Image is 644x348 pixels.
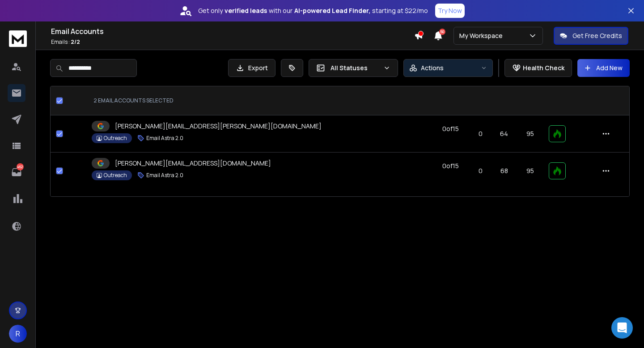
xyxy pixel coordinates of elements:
div: Open Intercom Messenger [611,317,633,339]
button: Try Now [435,4,465,18]
strong: verified leads [225,6,267,15]
button: Export [228,59,275,77]
p: Actions [421,64,444,72]
p: Get only with our starting at $22/mo [198,6,428,15]
p: Outreach [104,172,127,179]
span: 2 / 2 [71,38,80,46]
p: All Statuses [330,64,380,72]
p: 0 [475,129,486,138]
button: Add New [577,59,630,77]
a: 462 [8,163,25,181]
td: 68 [491,153,517,190]
button: R [9,325,27,343]
button: Get Free Credits [554,27,628,45]
td: 64 [491,115,517,153]
p: 0 [475,166,486,175]
button: Health Check [504,59,572,77]
h1: Email Accounts [51,26,414,37]
strong: AI-powered Lead Finder, [294,6,370,15]
p: 462 [17,163,24,170]
td: 95 [517,115,543,153]
p: [PERSON_NAME][EMAIL_ADDRESS][PERSON_NAME][DOMAIN_NAME] [115,122,322,131]
img: logo [9,30,27,47]
td: 95 [517,153,543,190]
p: Try Now [438,6,462,15]
p: Emails : [51,38,414,46]
div: 0 of 15 [442,124,459,133]
div: 2 EMAIL ACCOUNTS SELECTED [93,97,424,104]
span: 50 [439,29,445,35]
div: 0 of 15 [442,161,459,170]
p: Get Free Credits [572,31,622,40]
p: My Workspace [459,31,506,40]
p: [PERSON_NAME][EMAIL_ADDRESS][DOMAIN_NAME] [115,159,271,168]
p: Email Astra 2.0 [146,135,183,142]
p: Outreach [104,135,127,142]
p: Email Astra 2.0 [146,172,183,179]
p: Health Check [523,64,564,72]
